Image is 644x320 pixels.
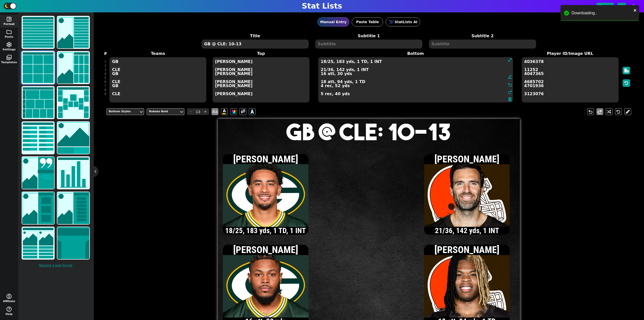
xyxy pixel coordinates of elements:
span: A [251,108,254,116]
span: 21/36, 142 yds, 1 INT [426,227,508,234]
label: Teams [106,51,210,57]
div: 1 [104,60,106,64]
div: Downloading.. [572,10,632,16]
textarea: GB @ CLE: 10-13 [202,40,308,49]
div: 8 [104,88,106,92]
img: lineup [57,192,89,224]
div: 5 [104,76,106,80]
div: 4 [104,72,106,76]
label: Subtitle 1 [312,33,426,39]
div: 2 [104,64,106,68]
textarea: 18/25, 183 yds, 1 TD, 1 INT 21/36, 142 yds, 1 INT 16 att, 30 yds 18 att, 94 yds, 1 TD 4 rec, 52 y... [318,57,513,102]
span: undo [587,109,593,115]
span: format_ink_highlighter [508,75,512,81]
label: Subtitle 2 [426,33,539,39]
div: 6 [104,80,106,84]
span: monetization_on [6,293,12,299]
span: [PERSON_NAME] [434,244,499,255]
span: redo [597,109,603,115]
span: settings [6,42,12,48]
span: Aa [212,108,218,115]
div: 9 [104,92,106,96]
span: photo_library [6,54,12,60]
div: 7 [104,84,106,88]
button: Paste Table [352,17,383,26]
textarea: GB CLE GB CLE GB CLE [109,57,206,102]
img: chart [57,157,89,189]
div: 3 [104,68,106,72]
span: space_dashboard [6,16,12,22]
span: 18/25, 183 yds, 1 TD, 1 INT [225,227,306,234]
img: grid [22,52,54,84]
span: help [6,306,12,312]
span: [PERSON_NAME] [233,153,298,165]
img: tier [22,87,54,119]
span: [PERSON_NAME] [233,244,298,255]
label: Top [210,51,313,57]
button: close [633,7,637,13]
img: comparison [22,227,54,259]
span: folder [6,29,12,35]
img: bracket [57,87,89,119]
span: undo [507,82,513,88]
div: Bottom Styles [109,110,137,114]
img: jersey [57,227,89,259]
div: Roboto Bold [149,110,177,114]
h1: Stat Lists [302,2,342,11]
label: Player ID/Image URL [518,51,622,57]
img: list with image [57,16,89,48]
img: scores [22,122,54,154]
img: grid with image [57,52,89,84]
button: Manual Entry [317,17,349,26]
span: + [202,108,209,115]
label: Title [198,33,312,39]
span: redo [507,89,513,95]
a: Request a new format [21,261,91,270]
img: highlight [22,192,54,224]
span: - [187,108,194,115]
img: news/quote [22,157,54,189]
textarea: [PERSON_NAME] [PERSON_NAME] [PERSON_NAME] [PERSON_NAME] [PERSON_NAME] [PERSON_NAME] [213,57,309,102]
img: list [22,16,54,48]
textarea: 4036378 11252 4047365 4685702 4701936 3123076 [522,57,619,102]
button: undo [587,108,594,115]
h1: GB @ CLE: 10-13 [218,120,520,143]
button: redo [596,108,603,115]
span: [PERSON_NAME] [434,153,499,165]
img: matchup [57,122,89,154]
label: # [104,51,107,57]
button: StatLists AI [386,17,420,26]
label: Bottom [312,51,518,57]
